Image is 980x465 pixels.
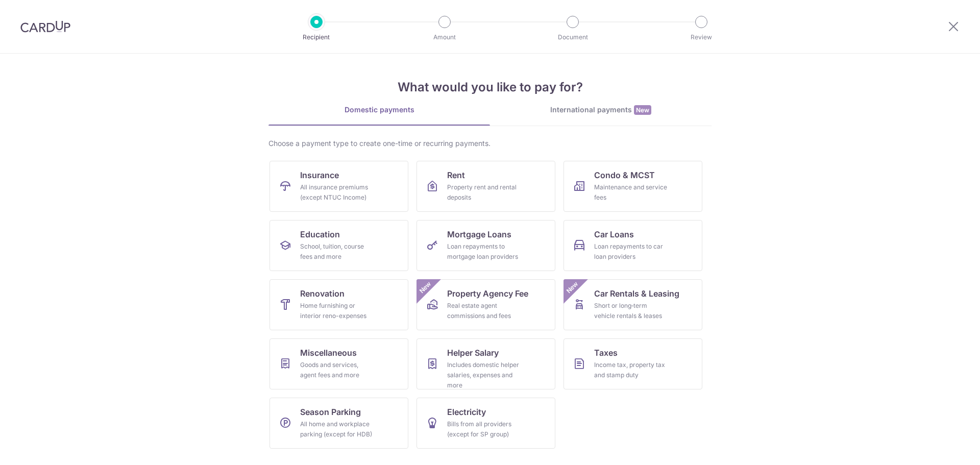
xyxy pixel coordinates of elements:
[447,301,521,321] div: Real estate agent commissions and fees
[594,241,668,262] div: Loan repayments to car loan providers
[417,279,434,296] span: New
[269,398,408,449] a: Season ParkingAll home and workplace parking (except for HDB)
[594,347,618,359] span: Taxes
[490,105,712,115] div: International payments
[300,169,339,181] span: Insurance
[416,161,555,212] a: RentProperty rent and rental deposits
[300,347,357,359] span: Miscellaneous
[416,279,555,330] a: Property Agency FeeReal estate agent commissions and feesNew
[416,220,555,271] a: Mortgage LoansLoan repayments to mortgage loan providers
[447,419,521,439] div: Bills from all providers (except for SP group)
[447,228,511,240] span: Mortgage Loans
[447,360,521,390] div: Includes domestic helper salaries, expenses and more
[594,228,634,240] span: Car Loans
[447,287,528,300] span: Property Agency Fee
[300,228,340,240] span: Education
[268,105,490,115] div: Domestic payments
[268,78,712,96] h4: What would you like to pay for?
[300,360,374,380] div: Goods and services, agent fees and more
[407,32,482,42] p: Amount
[594,169,655,181] span: Condo & MCST
[279,32,354,42] p: Recipient
[300,301,374,321] div: Home furnishing or interior reno-expenses
[268,138,712,149] div: Choose a payment type to create one-time or recurring payments.
[300,287,345,300] span: Renovation
[594,360,668,380] div: Income tax, property tax and stamp duty
[563,161,702,212] a: Condo & MCSTMaintenance and service fees
[447,347,499,359] span: Helper Salary
[20,20,70,33] img: CardUp
[269,279,408,330] a: RenovationHome furnishing or interior reno-expenses
[269,338,408,389] a: MiscellaneousGoods and services, agent fees and more
[447,241,521,262] div: Loan repayments to mortgage loan providers
[300,419,374,439] div: All home and workplace parking (except for HDB)
[269,161,408,212] a: InsuranceAll insurance premiums (except NTUC Income)
[664,32,739,42] p: Review
[416,398,555,449] a: ElectricityBills from all providers (except for SP group)
[300,406,361,418] span: Season Parking
[634,105,651,115] span: New
[594,182,668,203] div: Maintenance and service fees
[447,169,465,181] span: Rent
[563,279,702,330] a: Car Rentals & LeasingShort or long‑term vehicle rentals & leasesNew
[416,338,555,389] a: Helper SalaryIncludes domestic helper salaries, expenses and more
[300,182,374,203] div: All insurance premiums (except NTUC Income)
[564,279,581,296] span: New
[535,32,610,42] p: Document
[594,287,679,300] span: Car Rentals & Leasing
[447,182,521,203] div: Property rent and rental deposits
[563,220,702,271] a: Car LoansLoan repayments to car loan providers
[563,338,702,389] a: TaxesIncome tax, property tax and stamp duty
[269,220,408,271] a: EducationSchool, tuition, course fees and more
[447,406,486,418] span: Electricity
[594,301,668,321] div: Short or long‑term vehicle rentals & leases
[300,241,374,262] div: School, tuition, course fees and more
